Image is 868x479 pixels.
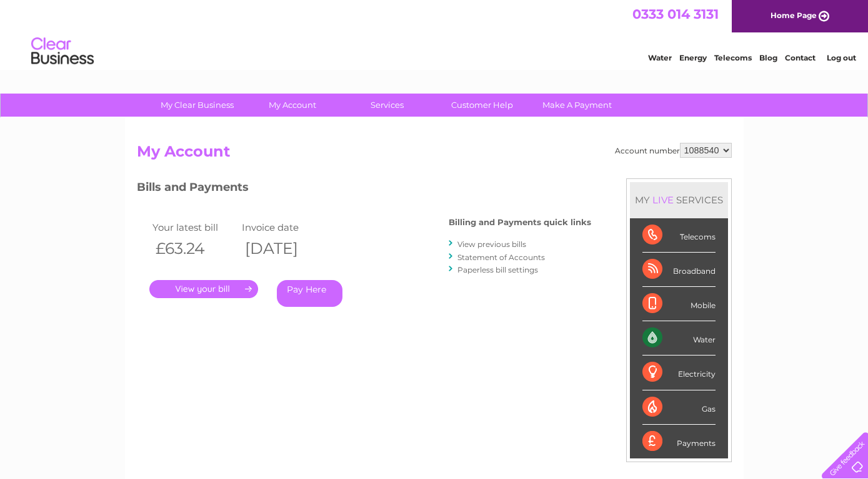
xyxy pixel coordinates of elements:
a: Water [648,53,672,62]
a: Pay Here [277,280,342,307]
h3: Bills and Payments [137,178,591,200]
div: Electricity [642,356,716,390]
a: Statement of Accounts [457,253,545,262]
h2: My Account [137,143,732,167]
div: Payments [642,425,716,458]
a: . [149,280,258,298]
div: Clear Business is a trading name of Verastar Limited (registered in [GEOGRAPHIC_DATA] No. 3667643... [139,7,730,60]
a: 0333 014 3131 [632,6,719,22]
div: Mobile [642,287,716,321]
a: My Clear Business [146,94,249,117]
div: Gas [642,390,716,425]
div: Broadband [642,253,716,287]
a: Contact [785,53,816,62]
div: Water [642,321,716,356]
a: Customer Help [431,94,534,117]
div: LIVE [650,194,676,206]
th: [DATE] [239,236,329,261]
a: Log out [827,53,856,62]
a: Energy [679,53,707,62]
img: logo.png [31,32,94,70]
a: Paperless bill settings [457,265,538,274]
a: My Account [241,94,344,117]
a: Make A Payment [526,94,629,117]
td: Invoice date [239,219,329,236]
a: Telecoms [714,53,752,62]
div: MY SERVICES [630,182,728,218]
div: Telecoms [642,218,716,253]
a: Services [336,94,439,117]
a: Blog [759,53,777,62]
div: Account number [615,143,732,158]
td: Your latest bill [149,219,239,236]
h4: Billing and Payments quick links [449,218,591,227]
th: £63.24 [149,236,239,261]
a: View previous bills [457,239,526,249]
